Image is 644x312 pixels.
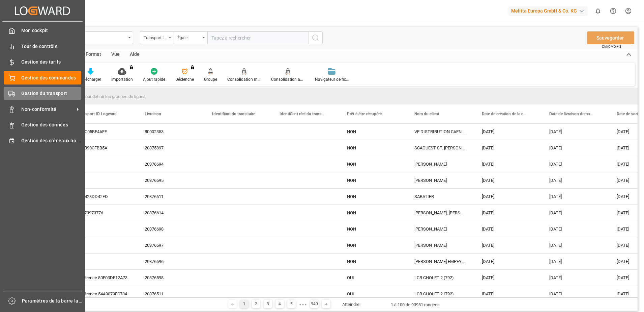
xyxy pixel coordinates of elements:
div: Ajout rapide [143,76,165,82]
div: [DATE] [474,172,541,188]
a: Gestion des commandes [4,71,81,84]
a: Gestion des tarifs [4,55,81,69]
span: Nom du client [414,112,439,116]
a: Tour de contrôle [4,40,81,53]
div: 20376694 [137,156,204,172]
div: [PERSON_NAME] [406,237,474,253]
span: Non-conformité [21,106,75,113]
div: Référence 80E03DE12A73 [69,270,137,286]
div: [DATE] [541,205,609,221]
div: [DATE] [474,189,541,205]
div: 20376698 [137,221,204,237]
span: Tour de contrôle [21,43,82,50]
span: Date de création de la commande [482,112,527,116]
div: [DATE] [541,237,609,253]
div: Atteindre: [342,301,360,308]
span: Ctrl/CMD + S [602,44,621,49]
div: Aide [125,49,145,61]
div: [DATE] [541,140,609,156]
div: 20375897 [137,140,204,156]
div: [DATE] [541,172,609,188]
div: OUI [339,270,406,286]
div: [DATE] [541,270,609,286]
div: NON [339,254,406,269]
div: [DATE] [541,189,609,205]
div: 80002353 [137,124,204,140]
div: NON [339,140,406,156]
div: 940 [310,300,319,308]
div: [PERSON_NAME] EMPEYROU-BROUCAS [406,254,474,269]
div: 998B90CFBB5A [69,140,137,156]
span: Prêt à être récupéré [347,112,382,116]
div: [DATE] [474,270,541,286]
div: Consolidation automatique [271,76,305,82]
div: [DATE] [474,221,541,237]
div: [PERSON_NAME] [406,156,474,172]
font: Melitta Europa GmbH & Co. KG [511,7,577,15]
div: [PERSON_NAME] [406,221,474,237]
div: AFE423DD42FD [69,189,137,205]
div: NON [339,172,406,188]
span: Livraison [145,112,161,116]
div: 20376697 [137,237,204,253]
span: Faites glisser ici pour définir les groupes de lignes [51,94,146,99]
span: Transport ID Logward [77,112,117,116]
div: 1 à 100 de 93981 rangées [391,302,440,308]
a: Gestion des créneaux horaires [4,134,81,147]
div: Télécharger [80,76,101,82]
div: ● ● ● [299,302,306,307]
span: Identifiant du transitaire [212,112,255,116]
div: Groupe [204,76,217,82]
div: NON [339,205,406,221]
span: Gestion des commandes [21,74,82,81]
div: NON [339,189,406,205]
div: [DATE] [541,286,609,302]
div: Navigateur de fichiers [315,76,349,82]
div: SCAOUEST ST. [PERSON_NAME] [406,140,474,156]
div: 20376611 [137,189,204,205]
div: [DATE] [541,156,609,172]
span: Gestion des tarifs [21,58,82,66]
button: Melitta Europa GmbH & Co. KG [508,4,590,17]
div: NON [339,124,406,140]
button: Sauvegarder [587,31,634,44]
div: [DATE] [474,156,541,172]
div: Format [81,49,106,61]
div: 20376511 [137,286,204,302]
button: Bouton de recherche [309,31,323,44]
div: NON [339,156,406,172]
div: dbe7397377d [69,205,137,221]
div: Égale [177,33,200,41]
div: Référence 54A9079EC734 [69,286,137,302]
div: NON [339,221,406,237]
div: 20376696 [137,254,204,269]
div: LCR CHOLET 2 (792) [406,270,474,286]
div: [DATE] [474,205,541,221]
div: LCR CHOLET 2 (792) [406,286,474,302]
div: 20376598 [137,270,204,286]
div: 2 [252,300,260,308]
div: VF DISTRIBUTION CAEN LA MER [406,124,474,140]
div: [DATE] [474,124,541,140]
a: Gestion des données [4,118,81,131]
div: [DATE] [474,237,541,253]
div: 3 [264,300,272,308]
div: Vue [106,49,125,61]
span: Mon cockpit [21,27,82,34]
a: Mon cockpit [4,24,81,37]
span: Gestion des créneaux horaires [21,137,82,144]
span: Paramètres de la barre latérale [22,297,82,305]
span: Identifiant réel du transitaire [280,112,325,116]
div: 5 [287,300,296,308]
div: Consolidation manuelle [227,76,261,82]
button: Centre d’aide [606,3,621,19]
span: Gestion des données [21,121,82,128]
a: Gestion du transport [4,87,81,100]
div: 20376614 [137,205,204,221]
div: 35BC05BF4AFE [69,124,137,140]
div: NON [339,237,406,253]
div: [DATE] [474,286,541,302]
div: SABATIER [406,189,474,205]
div: 1 [240,300,248,308]
div: [DATE] [474,140,541,156]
